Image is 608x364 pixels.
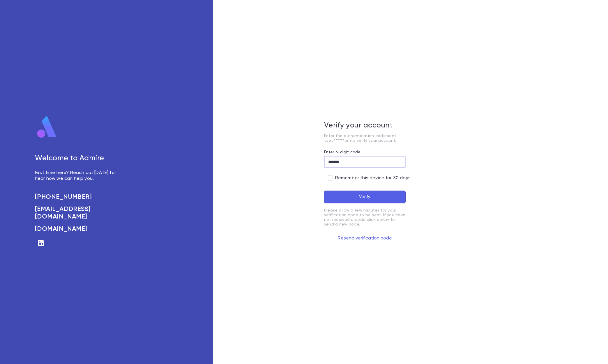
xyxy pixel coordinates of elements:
[324,134,406,143] p: Enter the authentication code sent to eu******om to verify your account.
[324,121,406,130] h5: Verify your account
[324,234,406,243] button: Resend verification code
[35,193,121,201] a: [PHONE_NUMBER]
[35,205,121,221] a: [EMAIL_ADDRESS][DOMAIN_NAME]
[324,208,406,227] p: Please allow a few minutes for your verification code to be sent. If you have not received a code...
[35,170,121,182] p: First time here? Reach out [DATE] to hear how we can help you.
[35,115,59,139] img: logo
[324,191,406,203] button: Verify
[35,154,121,163] h5: Welcome to Admire
[35,225,121,233] a: [DOMAIN_NAME]
[335,175,411,181] span: Remember this device for 30 days
[324,150,361,155] label: Enter 6-digit code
